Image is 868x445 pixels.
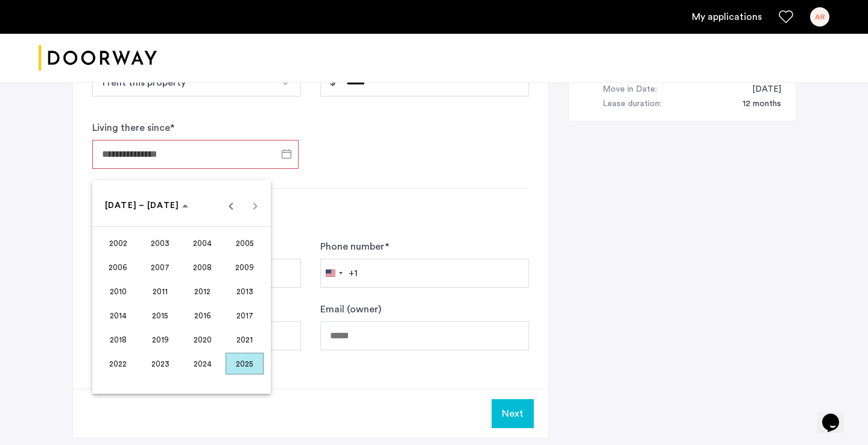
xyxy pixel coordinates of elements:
[99,256,137,278] span: 2006
[97,255,139,279] button: 2006
[182,327,224,352] button: 2020
[141,329,179,350] span: 2019
[183,329,221,350] span: 2020
[226,256,264,278] span: 2009
[99,232,137,254] span: 2002
[97,327,139,352] button: 2018
[183,305,221,326] span: 2016
[224,279,266,303] button: 2013
[226,280,264,302] span: 2013
[139,303,182,327] button: 2015
[224,231,266,255] button: 2005
[97,231,139,255] button: 2002
[224,255,266,279] button: 2009
[182,303,224,327] button: 2016
[139,352,182,376] button: 2023
[97,352,139,376] button: 2022
[99,280,137,302] span: 2010
[224,327,266,352] button: 2021
[100,195,194,216] button: Choose date
[182,279,224,303] button: 2012
[183,280,221,302] span: 2012
[139,327,182,352] button: 2019
[224,303,266,327] button: 2017
[99,305,137,326] span: 2014
[183,232,221,254] span: 2004
[219,194,243,218] button: Previous 24 years
[182,231,224,255] button: 2004
[817,397,856,433] iframe: chat widget
[183,256,221,278] span: 2008
[226,329,264,350] span: 2021
[226,353,264,374] span: 2025
[182,255,224,279] button: 2008
[141,280,179,302] span: 2011
[97,279,139,303] button: 2010
[139,231,182,255] button: 2003
[226,232,264,254] span: 2005
[224,352,266,376] button: 2025
[99,329,137,350] span: 2018
[99,353,137,374] span: 2022
[139,255,182,279] button: 2007
[141,353,179,374] span: 2023
[183,353,221,374] span: 2024
[141,232,179,254] span: 2003
[226,305,264,326] span: 2017
[97,303,139,327] button: 2014
[105,201,180,210] span: [DATE] – [DATE]
[139,279,182,303] button: 2011
[141,256,179,278] span: 2007
[141,305,179,326] span: 2015
[182,352,224,376] button: 2024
